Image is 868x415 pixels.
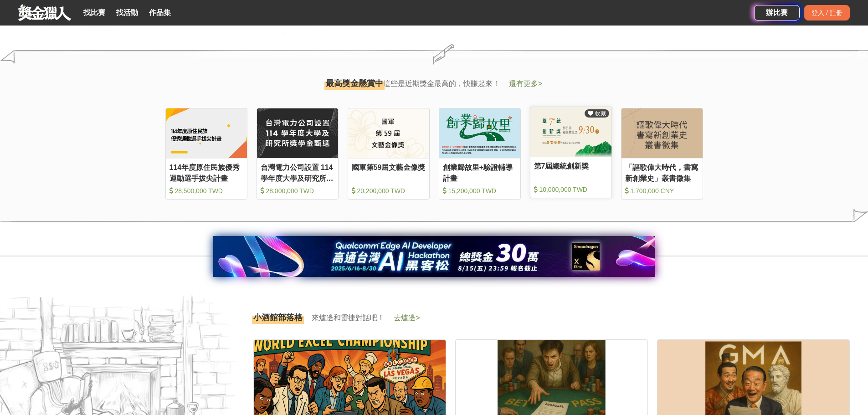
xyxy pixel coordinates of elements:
a: Cover Image 收藏第7屆總統創新獎 10,000,000 TWD [530,107,612,199]
span: 來爐邊和靈捷對話吧！ [312,313,385,323]
span: 這些是近期獎金最高的，快賺起來！ [383,78,500,89]
img: 9c9f4556-3e0b-4f38-b52d-55261ee1e755.jpg [213,236,655,277]
div: 10,000,000 TWD [534,185,608,195]
span: 最高獎金懸賞中 [326,77,383,90]
a: Cover Image「謳歌偉大時代，書寫新創業史」叢書徵集 1,700,000 CNY [621,108,703,200]
div: 15,200,000 TWD [443,186,517,196]
div: 114年度原住民族優秀運動選手拔尖計畫 [169,162,243,183]
img: Cover Image [530,107,611,157]
div: 28,500,000 TWD [169,186,243,196]
img: Cover Image [439,108,520,159]
a: Cover Image台灣電力公司設置 114 學年度大學及研究所獎學金甄選 28,000,000 TWD [257,108,339,200]
span: 還有更多 > [509,80,542,87]
div: 台灣電力公司設置 114 學年度大學及研究所獎學金甄選 [261,162,334,183]
div: 國軍第59屆文藝金像獎 [352,162,426,183]
img: Cover Image [257,108,338,159]
div: 登入 / 註冊 [804,5,850,20]
div: 第7屆總統創新獎 [534,161,608,181]
span: 收藏 [593,110,606,117]
a: Cover Image創業歸故里+驗證輔導計畫 15,200,000 TWD [439,108,521,200]
img: Cover Image [166,108,247,159]
a: Cover Image114年度原住民族優秀運動選手拔尖計畫 28,500,000 TWD [165,108,247,200]
a: 去爐邊> [394,314,420,322]
a: 找比賽 [80,6,109,19]
div: 28,000,000 TWD [261,186,334,196]
img: Cover Image [348,108,429,159]
img: Cover Image [621,108,703,159]
div: 20,200,000 TWD [352,186,426,196]
a: 辦比賽 [754,5,800,20]
div: 創業歸故里+驗證輔導計畫 [443,162,517,183]
a: 找活動 [113,6,142,19]
div: 1,700,000 CNY [625,186,699,196]
a: 作品集 [145,6,175,19]
a: 還有更多> [509,80,542,87]
span: 去爐邊 > [394,314,420,322]
div: 「謳歌偉大時代，書寫新創業史」叢書徵集 [625,162,699,183]
span: 小酒館部落格 [253,312,303,324]
a: Cover Image國軍第59屆文藝金像獎 20,200,000 TWD [348,108,430,200]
